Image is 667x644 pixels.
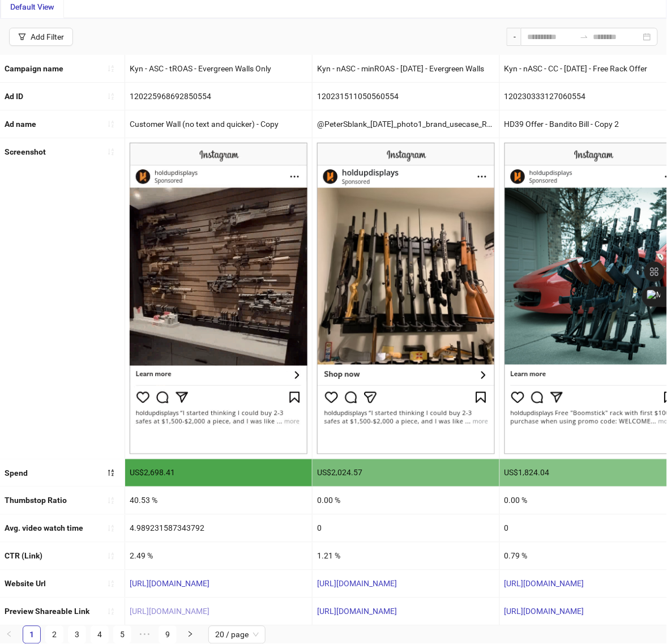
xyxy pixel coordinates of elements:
[181,626,199,644] li: Next Page
[107,120,115,128] span: sort-ascending
[504,607,584,616] a: [URL][DOMAIN_NAME]
[10,2,54,11] span: Default View
[68,626,86,644] li: 3
[313,110,499,138] div: @PeterSblank_[DATE]_photo1_brand_usecase_Racks_HoldUpDisplays_
[107,469,115,477] span: sort-descending
[125,459,312,487] div: US$2,698.41
[313,83,499,110] div: 120231511050560554
[5,120,36,129] b: Ad name
[5,147,46,156] b: Screenshot
[580,32,589,41] span: to
[159,626,176,643] a: 9
[5,579,46,588] b: Website Url
[130,607,209,616] a: [URL][DOMAIN_NAME]
[159,626,177,644] li: 9
[107,580,115,588] span: sort-ascending
[107,497,115,505] span: sort-ascending
[5,496,67,505] b: Thumbstop Ratio
[125,543,312,570] div: 2.49 %
[187,631,194,638] span: right
[507,28,521,46] div: -
[5,607,89,616] b: Preview Shareable Link
[23,626,41,644] li: 1
[113,626,131,644] li: 5
[313,515,499,542] div: 0
[125,83,312,110] div: 120225968692850554
[215,626,259,643] span: 20 / page
[5,468,28,477] b: Spend
[23,626,40,643] a: 1
[504,579,584,588] a: [URL][DOMAIN_NAME]
[5,64,63,73] b: Campaign name
[208,626,266,644] div: Page Size
[130,579,209,588] a: [URL][DOMAIN_NAME]
[125,110,312,138] div: Customer Wall (no text and quicker) - Copy
[114,626,131,643] a: 5
[125,487,312,514] div: 40.53 %
[136,626,154,644] span: •••
[107,608,115,616] span: sort-ascending
[5,92,23,101] b: Ad ID
[313,543,499,570] div: 1.21 %
[125,55,312,82] div: Kyn - ASC - tROAS - Evergreen Walls Only
[107,92,115,100] span: sort-ascending
[317,607,397,616] a: [URL][DOMAIN_NAME]
[31,32,64,41] div: Add Filter
[46,626,63,643] a: 2
[130,143,307,454] img: Screenshot 120225968692850554
[107,524,115,532] span: sort-ascending
[91,626,109,644] li: 4
[136,626,154,644] li: Next 5 Pages
[107,148,115,156] span: sort-ascending
[18,33,26,41] span: filter
[45,626,63,644] li: 2
[313,487,499,514] div: 0.00 %
[107,65,115,72] span: sort-ascending
[317,143,495,454] img: Screenshot 120231511050560554
[91,626,108,643] a: 4
[6,631,12,638] span: left
[181,626,199,644] button: right
[69,626,85,643] a: 3
[317,579,397,588] a: [URL][DOMAIN_NAME]
[580,32,589,41] span: swap-right
[5,524,83,533] b: Avg. video watch time
[5,552,42,561] b: CTR (Link)
[313,459,499,487] div: US$2,024.57
[313,55,499,82] div: Kyn - nASC - minROAS - [DATE] - Evergreen Walls
[125,515,312,542] div: 4.989231587343792
[107,552,115,560] span: sort-ascending
[9,28,73,46] button: Add Filter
